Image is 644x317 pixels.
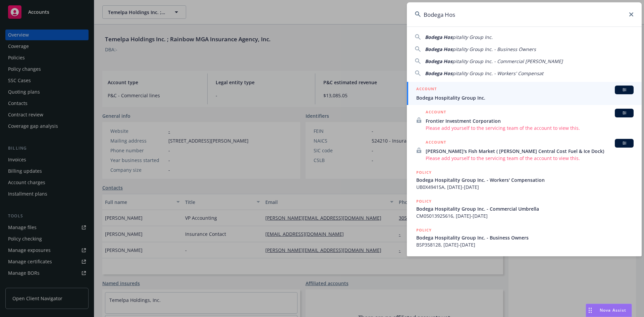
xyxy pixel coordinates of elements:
[426,117,634,124] span: Frontier Investment Corporation
[426,139,446,147] h5: ACCOUNT
[407,165,642,194] a: POLICYBodega Hospitality Group Inc. - Workers' CompensationUB0X49415A, [DATE]-[DATE]
[407,135,642,165] a: ACCOUNTBI[PERSON_NAME]'s Fish Market ( [PERSON_NAME] Central Cost Fuel & Ice Dock)Please add your...
[407,194,642,223] a: POLICYBodega Hospitality Group Inc. - Commercial UmbrellaCM05013925616, [DATE]-[DATE]
[618,110,631,116] span: BI
[600,307,626,313] span: Nova Assist
[452,34,493,40] span: pitality Group Inc.
[425,70,452,76] span: Bodega Hos
[416,183,634,191] span: UB0X49415A, [DATE]-[DATE]
[586,304,632,317] button: Nova Assist
[416,234,634,241] span: Bodega Hospitality Group Inc. - Business Owners
[407,82,642,105] a: ACCOUNTBIBodega Hospitality Group Inc.
[425,46,452,52] span: Bodega Hos
[426,124,634,131] span: Please add yourself to the servicing team of the account to view this.
[416,94,634,101] span: Bodega Hospitality Group Inc.
[407,2,642,27] input: Search...
[618,140,631,146] span: BI
[407,252,642,281] a: POLICY
[586,304,594,317] div: Drag to move
[426,109,446,117] h5: ACCOUNT
[452,70,543,76] span: pitality Group Inc. - Workers' Compensat
[416,205,634,212] span: Bodega Hospitality Group Inc. - Commercial Umbrella
[425,58,452,64] span: Bodega Hos
[426,148,634,155] span: [PERSON_NAME]'s Fish Market ( [PERSON_NAME] Central Cost Fuel & Ice Dock)
[416,256,432,262] h5: POLICY
[452,58,563,64] span: pitality Group Inc. - Commercial [PERSON_NAME]
[618,87,631,93] span: BI
[416,169,432,176] h5: POLICY
[452,46,536,52] span: pitality Group Inc. - Business Owners
[416,212,634,219] span: CM05013925616, [DATE]-[DATE]
[416,227,432,233] h5: POLICY
[416,86,437,94] h5: ACCOUNT
[425,34,452,40] span: Bodega Hos
[416,241,634,248] span: BSP358128, [DATE]-[DATE]
[416,198,432,205] h5: POLICY
[407,223,642,252] a: POLICYBodega Hospitality Group Inc. - Business OwnersBSP358128, [DATE]-[DATE]
[426,155,634,162] span: Please add yourself to the servicing team of the account to view this.
[416,176,634,183] span: Bodega Hospitality Group Inc. - Workers' Compensation
[407,105,642,135] a: ACCOUNTBIFrontier Investment CorporationPlease add yourself to the servicing team of the account ...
